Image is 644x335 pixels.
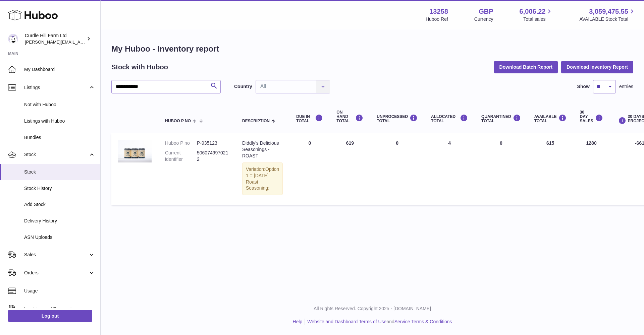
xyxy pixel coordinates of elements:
[24,102,95,108] span: Not with Huboo
[165,119,191,123] span: Huboo P no
[234,83,252,90] label: Country
[111,44,633,54] h1: My Huboo - Inventory report
[523,16,553,22] span: Total sales
[24,288,95,294] span: Usage
[305,319,452,325] li: and
[24,234,95,241] span: ASN Uploads
[528,133,573,205] td: 615
[24,84,88,91] span: Listings
[377,114,418,123] div: UNPROCESSED Total
[242,119,270,123] span: Description
[106,306,639,312] p: All Rights Reserved. Copyright 2025 - [DOMAIN_NAME]
[520,7,546,16] span: 6,006.22
[25,32,85,45] div: Curdle Hill Farm Ltd
[336,110,363,124] div: ON HAND Total
[394,319,452,324] a: Service Terms & Conditions
[370,133,424,205] td: 0
[8,310,92,322] a: Log out
[24,201,95,208] span: Add Stock
[24,270,88,276] span: Orders
[293,319,303,324] a: Help
[24,134,95,141] span: Bundles
[579,7,636,22] a: 3,059,475.55 AVAILABLE Stock Total
[289,133,330,205] td: 0
[24,252,88,258] span: Sales
[307,319,386,324] a: Website and Dashboard Terms of Use
[520,7,553,22] a: 6,006.22 Total sales
[24,306,88,312] span: Invoicing and Payments
[24,169,95,175] span: Stock
[24,118,95,124] span: Listings with Huboo
[577,83,590,90] label: Show
[197,140,229,146] dd: P-935123
[561,61,633,73] button: Download Inventory Report
[25,39,135,45] span: [PERSON_NAME][EMAIL_ADDRESS][DOMAIN_NAME]
[24,218,95,224] span: Delivery History
[330,133,370,205] td: 619
[242,162,283,195] div: Variation:
[8,34,18,44] img: charlotte@diddlysquatfarmshop.com
[165,150,197,162] dt: Current identifier
[111,63,168,72] h2: Stock with Huboo
[481,114,521,123] div: QUARANTINED Total
[242,140,283,159] div: Diddly’s Delicious Seasonings - ROAST
[500,140,502,146] span: 0
[479,7,493,16] strong: GBP
[118,140,152,162] img: product image
[426,16,448,22] div: Huboo Ref
[589,7,628,16] span: 3,059,475.55
[579,16,636,22] span: AVAILABLE Stock Total
[431,114,468,123] div: ALLOCATED Total
[424,133,475,205] td: 4
[296,114,323,123] div: DUE IN TOTAL
[24,185,95,192] span: Stock History
[24,66,95,73] span: My Dashboard
[165,140,197,146] dt: Huboo P no
[197,150,229,162] dd: 5060749970212
[474,16,493,22] div: Currency
[534,114,567,123] div: AVAILABLE Total
[580,110,603,124] div: 30 DAY SALES
[429,7,448,16] strong: 13258
[494,61,558,73] button: Download Batch Report
[619,83,633,90] span: entries
[573,133,610,205] td: 1280
[24,151,88,158] span: Stock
